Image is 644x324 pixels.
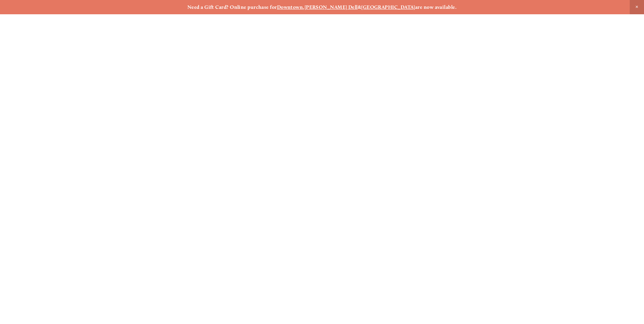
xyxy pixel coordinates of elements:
[361,4,415,10] a: [GEOGRAPHIC_DATA]
[415,4,457,10] strong: are now available.
[358,4,361,10] strong: &
[303,4,304,10] strong: ,
[277,4,303,10] a: Downtown
[305,4,358,10] a: [PERSON_NAME] Dell
[187,4,277,10] strong: Need a Gift Card? Online purchase for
